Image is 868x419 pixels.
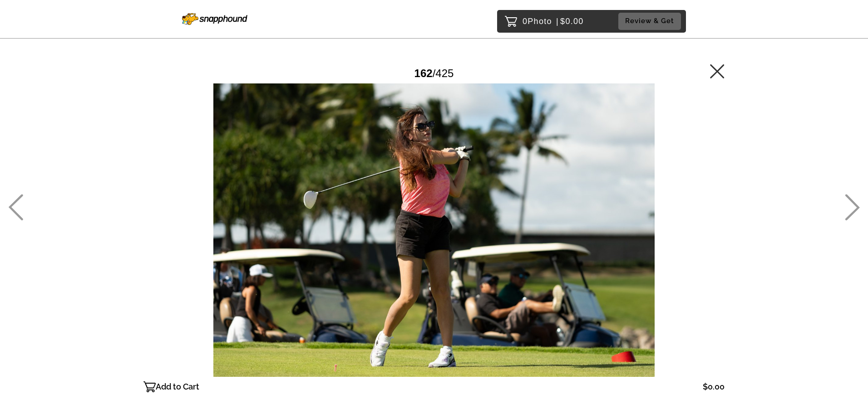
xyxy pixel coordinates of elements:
p: 0 $0.00 [523,14,584,29]
p: Add to Cart [156,380,199,394]
span: Photo [528,14,552,29]
span: 425 [435,67,454,79]
button: Review & Get [618,13,681,29]
img: Snapphound Logo [182,13,247,25]
a: Review & Get [618,13,684,29]
p: $0.00 [703,380,725,394]
span: 162 [414,67,433,79]
div: / [414,63,454,83]
span: | [556,17,559,26]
